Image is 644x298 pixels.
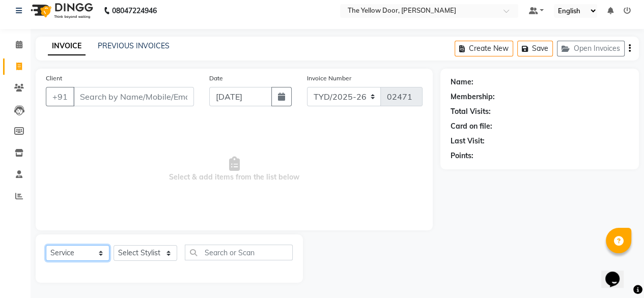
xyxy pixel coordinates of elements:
button: +91 [46,87,74,106]
label: Client [46,74,62,83]
input: Search by Name/Mobile/Email/Code [73,87,194,106]
a: INVOICE [48,37,86,55]
div: Last Visit: [451,136,485,146]
label: Invoice Number [307,74,351,83]
div: Total Visits: [451,106,491,117]
div: Card on file: [451,121,492,132]
button: Create New [455,41,513,56]
button: Open Invoices [557,41,625,56]
div: Membership: [451,92,495,102]
div: Points: [451,151,473,161]
label: Date [209,74,223,83]
button: Save [517,41,553,56]
iframe: chat widget [601,257,634,288]
a: PREVIOUS INVOICES [98,41,170,50]
input: Search or Scan [185,245,293,260]
span: Select & add items from the list below [46,118,423,220]
div: Name: [451,77,473,87]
